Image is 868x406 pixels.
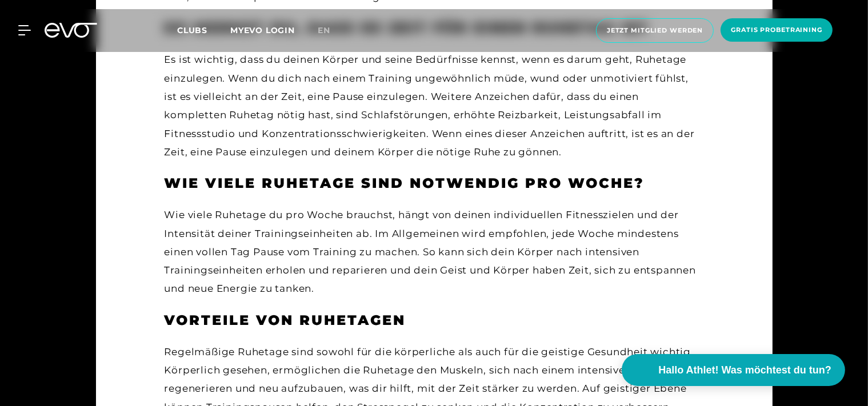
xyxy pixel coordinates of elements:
[177,25,230,35] a: Clubs
[165,206,704,298] div: Wie viele Ruhetage du pro Woche brauchst, hängt von deinen individuellen Fitnesszielen und der In...
[165,50,704,161] div: Es ist wichtig, dass du deinen Körper und seine Bedürfnisse kennst, wenn es darum geht, Ruhetage ...
[731,25,822,35] span: Gratis Probetraining
[318,25,330,35] span: en
[177,25,207,35] span: Clubs
[593,18,717,43] a: Jetzt Mitglied werden
[165,312,704,329] h3: Vorteile von Ruhetagen
[165,175,704,192] h3: Wie viele Ruhetage sind notwendig pro Woche?
[622,354,845,386] button: Hallo Athlet! Was möchtest du tun?
[230,25,295,35] a: MYEVO LOGIN
[658,363,831,378] span: Hallo Athlet! Was möchtest du tun?
[318,24,344,37] a: en
[717,18,836,43] a: Gratis Probetraining
[607,26,703,35] span: Jetzt Mitglied werden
